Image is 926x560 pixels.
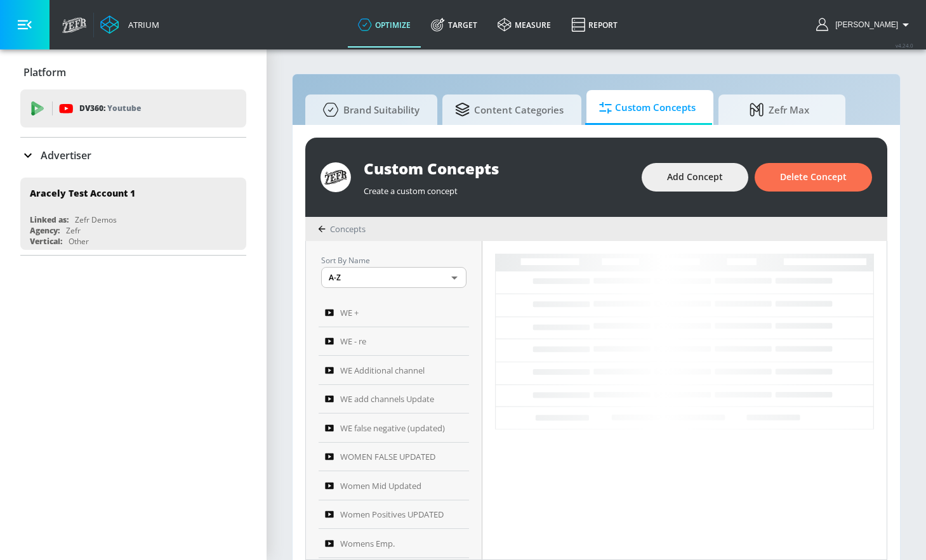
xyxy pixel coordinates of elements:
div: Other [69,236,89,247]
span: WOMEN FALSE UPDATED [340,449,435,464]
a: WE add channels Update [319,385,469,414]
div: Advertiser [20,138,246,173]
span: Brand Suitability [318,94,420,125]
p: DV360: [79,101,141,115]
span: WE + [340,305,359,320]
span: Womens Emp. [340,536,395,551]
a: Report [561,2,628,48]
a: WE Additional channel [319,356,469,385]
span: WE add channels Update [340,391,434,407]
a: Target [421,2,487,48]
div: Custom Concepts [364,158,629,179]
span: login as: aracely.alvarenga@zefr.com [830,20,898,29]
p: Youtube [107,101,141,115]
button: [PERSON_NAME] [816,17,913,32]
div: Zefr [66,225,81,236]
a: WE false negative (updated) [319,413,469,443]
div: Aracely Test Account 1 [30,187,135,199]
div: Linked as: [30,214,69,225]
a: Womens Emp. [319,529,469,558]
span: Women Positives UPDATED [340,507,444,522]
div: Vertical: [30,236,62,247]
div: Concepts [318,223,366,235]
div: Agency: [30,225,60,236]
div: A-Z [321,267,466,288]
p: Sort By Name [321,254,466,267]
span: Zefr Max [731,94,828,125]
span: v 4.24.0 [896,42,913,49]
button: Add Concept [642,163,748,192]
a: WOMEN FALSE UPDATED [319,443,469,472]
a: WE - re [319,327,469,356]
span: WE - re [340,334,366,349]
a: Women Positives UPDATED [319,500,469,530]
p: Platform [23,65,66,79]
p: Advertiser [41,148,91,162]
span: Custom Concepts [599,93,696,123]
span: WE false negative (updated) [340,420,445,436]
a: Women Mid Updated [319,471,469,500]
a: WE + [319,298,469,327]
div: Zefr Demos [75,214,117,225]
a: Atrium [100,15,159,34]
div: Aracely Test Account 1Linked as:Zefr DemosAgency:ZefrVertical:Other [20,178,246,250]
span: Concepts [330,223,366,235]
a: measure [487,2,561,48]
span: Add Concept [667,169,723,185]
span: WE Additional channel [340,363,425,378]
div: DV360: Youtube [20,89,246,127]
a: optimize [348,2,421,48]
div: Atrium [123,19,159,30]
div: Platform [20,55,246,90]
span: Content Categories [455,94,564,125]
div: Create a custom concept [364,179,629,197]
span: Women Mid Updated [340,478,421,493]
